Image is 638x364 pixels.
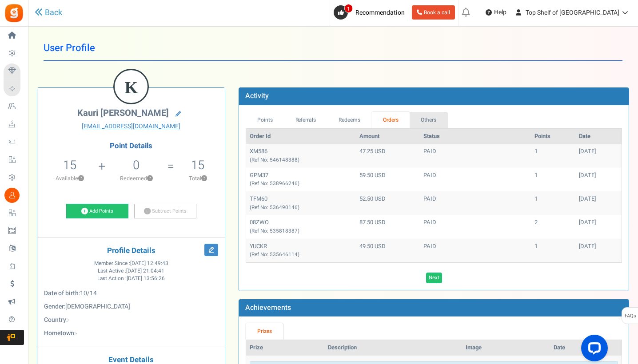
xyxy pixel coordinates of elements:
[175,174,220,182] p: Total
[204,244,218,256] i: Edit Profile
[531,129,575,144] th: Points
[250,227,299,235] small: (Ref No: 535818387)
[44,36,622,61] h1: User Profile
[98,267,164,275] span: Last Active :
[371,112,410,128] a: Orders
[356,215,420,238] td: 87.50 USD
[284,112,327,128] a: Referrals
[63,156,76,174] span: 15
[106,174,166,182] p: Redeemed
[147,176,153,182] button: ?
[334,5,408,20] a: 1 Recommendation
[420,239,531,262] td: PAID
[250,180,299,187] small: (Ref No: 538966246)
[97,275,165,282] span: Last Action :
[356,239,420,262] td: 49.50 USD
[115,70,148,105] figcaption: K
[356,144,420,167] td: 47.25 USD
[579,242,618,251] div: [DATE]
[245,302,291,313] b: Achievements
[492,8,506,17] span: Help
[356,191,420,215] td: 52.50 USD
[44,289,218,298] p: :
[250,204,299,211] small: (Ref No: 536490146)
[410,112,448,128] a: Others
[526,8,619,17] span: Top Shelf of [GEOGRAPHIC_DATA]
[44,302,218,311] p: :
[94,260,168,267] span: Member Since :
[77,107,169,119] span: kauri [PERSON_NAME]
[68,315,69,324] span: -
[44,302,64,311] b: Gender
[246,129,355,144] th: Order Id
[44,247,218,255] h4: Profile Details
[246,144,355,167] td: XM586
[246,323,283,340] a: Prizes
[76,328,77,338] span: -
[66,204,128,219] a: Add Points
[579,147,618,156] div: [DATE]
[44,328,74,338] b: Hometown
[44,289,79,298] b: Date of birth
[191,158,204,172] h5: 15
[246,191,355,215] td: TFM60
[44,316,218,324] p: :
[250,251,299,258] small: (Ref No: 535646114)
[420,129,531,144] th: Status
[420,191,531,215] td: PAID
[134,204,196,219] a: Subtract Points
[531,191,575,215] td: 1
[246,112,284,128] a: Points
[201,176,207,182] button: ?
[356,129,420,144] th: Amount
[579,171,618,180] div: [DATE]
[355,8,405,17] span: Recommendation
[246,239,355,262] td: YUCKR
[130,260,168,267] span: [DATE] 12:49:43
[550,340,622,356] th: Date
[426,273,442,283] a: Next
[420,144,531,167] td: PAID
[127,275,165,282] span: [DATE] 13:56:26
[250,156,299,164] small: (Ref No: 546148388)
[246,215,355,238] td: 08ZWO
[133,158,140,172] h5: 0
[344,4,353,13] span: 1
[126,267,164,275] span: [DATE] 21:04:41
[356,168,420,191] td: 59.50 USD
[245,91,269,101] b: Activity
[579,218,618,227] div: [DATE]
[531,215,575,238] td: 2
[246,340,324,356] th: Prize
[80,289,97,298] span: 10/14
[462,340,550,356] th: Image
[531,144,575,167] td: 1
[44,122,218,131] a: [EMAIL_ADDRESS][DOMAIN_NAME]
[65,302,130,311] span: [DEMOGRAPHIC_DATA]
[78,176,84,182] button: ?
[579,195,618,203] div: [DATE]
[246,168,355,191] td: GPM37
[482,5,510,20] a: Help
[42,174,97,182] p: Available
[412,5,455,20] a: Book a call
[37,142,225,150] h4: Point Details
[624,308,636,324] span: FAQs
[44,315,66,324] b: Country
[420,168,531,191] td: PAID
[327,112,372,128] a: Redeems
[4,3,24,23] img: Gratisfaction
[324,340,462,356] th: Description
[420,215,531,238] td: PAID
[531,239,575,262] td: 1
[531,168,575,191] td: 1
[575,129,622,144] th: Date
[44,329,218,338] p: :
